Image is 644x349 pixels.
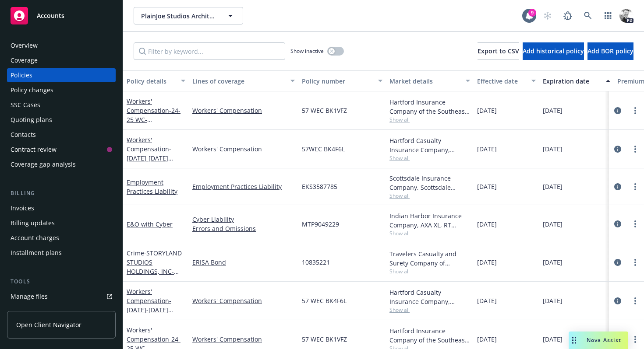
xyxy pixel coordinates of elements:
a: Contract review [7,143,116,157]
span: [DATE] [543,182,563,191]
button: Nova Assist [569,332,628,349]
span: PlainJoe Studios Architecture, Inc. [141,11,217,21]
a: Quoting plans [7,113,116,127]
div: Indian Harbor Insurance Company, AXA XL, RT Specialty Insurance Services, LLC (RSG Specialty, LLC) [389,211,470,230]
div: Manage files [11,290,48,304]
div: Hartford Casualty Insurance Company, Hartford Insurance Group [389,288,470,306]
span: Show all [389,306,470,314]
a: Workers' Compensation [192,144,295,154]
span: [DATE] [543,296,563,305]
div: 9 [528,9,536,17]
button: Add historical policy [523,42,584,60]
a: more [630,257,640,268]
div: Market details [389,77,460,86]
span: Show inactive [290,47,324,55]
div: Contacts [11,128,36,142]
a: Overview [7,38,116,52]
span: 57WEC BK4F6L [302,144,345,154]
img: photo [619,9,633,23]
span: EKS3587785 [302,182,337,191]
a: Workers' Compensation [127,97,182,142]
button: Policy details [123,70,189,91]
a: Invoices [7,201,116,215]
a: ERISA Bond [192,258,295,267]
span: [DATE] [477,144,497,154]
a: Installment plans [7,246,116,260]
span: [DATE] [543,335,563,344]
a: Manage files [7,290,116,304]
div: Tools [7,277,116,286]
a: circleInformation [612,181,623,192]
div: Policies [11,68,32,82]
span: Add historical policy [523,47,584,55]
button: Expiration date [539,70,614,91]
button: Market details [386,70,474,91]
a: SSC Cases [7,98,116,112]
a: Accounts [7,3,116,28]
a: circleInformation [612,144,623,154]
a: more [630,105,640,116]
a: Start snowing [539,7,556,24]
a: more [630,334,640,345]
span: [DATE] [543,144,563,154]
span: Show all [389,230,470,237]
div: Travelers Casualty and Surety Company of America, Travelers Insurance [389,249,470,268]
span: Show all [389,268,470,275]
a: Workers' Compensation [192,335,295,344]
a: Coverage gap analysis [7,157,116,171]
span: 57 WEC BK1VFZ [302,106,347,115]
span: Open Client Navigator [16,320,81,329]
a: Crime [127,249,182,285]
div: Policy details [127,77,176,86]
div: Hartford Insurance Company of the Southeast, Hartford Insurance Group [389,98,470,116]
a: Employment Practices Liability [127,178,177,195]
button: Policy number [298,70,386,91]
a: circleInformation [612,296,623,306]
a: Workers' Compensation [127,136,176,181]
a: circleInformation [612,105,623,116]
a: Account charges [7,231,116,245]
span: [DATE] [477,335,497,344]
div: Lines of coverage [192,77,285,86]
span: 57 WEC BK4F6L [302,296,347,305]
a: more [630,181,640,192]
div: Contract review [11,143,57,157]
a: Workers' Compensation [192,106,295,115]
input: Filter by keyword... [134,42,285,60]
div: Drag to move [569,332,580,349]
span: [DATE] [477,296,497,305]
div: Policy changes [11,83,53,97]
div: Scottsdale Insurance Company, Scottsdale Insurance Company (Nationwide), RT Specialty Insurance S... [389,174,470,192]
span: Nova Assist [587,336,621,344]
a: Contacts [7,128,116,142]
a: more [630,144,640,154]
span: Add BOR policy [587,47,633,55]
a: Workers' Compensation [192,296,295,305]
div: Quoting plans [11,113,52,127]
span: [DATE] [477,220,497,229]
a: circleInformation [612,257,623,268]
button: PlainJoe Studios Architecture, Inc. [134,7,243,24]
a: Search [579,7,597,24]
span: [DATE] [477,182,497,191]
span: - STORYLAND STUDIOS HOLDINGS, INC- Crime [127,249,182,285]
a: more [630,296,640,306]
div: Expiration date [543,77,601,86]
div: Invoices [11,201,34,215]
span: [DATE] [543,258,563,267]
span: Export to CSV [478,47,519,55]
button: Effective date [474,70,539,91]
div: Overview [11,38,38,52]
div: Coverage gap analysis [11,157,76,171]
div: Installment plans [11,246,62,260]
a: Switch app [599,7,617,24]
a: Cyber Liability [192,215,295,224]
a: Report a Bug [559,7,577,24]
div: Effective date [477,77,526,86]
span: Accounts [37,12,64,19]
button: Add BOR policy [587,42,633,60]
a: Policy changes [7,83,116,97]
span: MTP9049229 [302,220,339,229]
div: Account charges [11,231,59,245]
span: Show all [389,192,470,199]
